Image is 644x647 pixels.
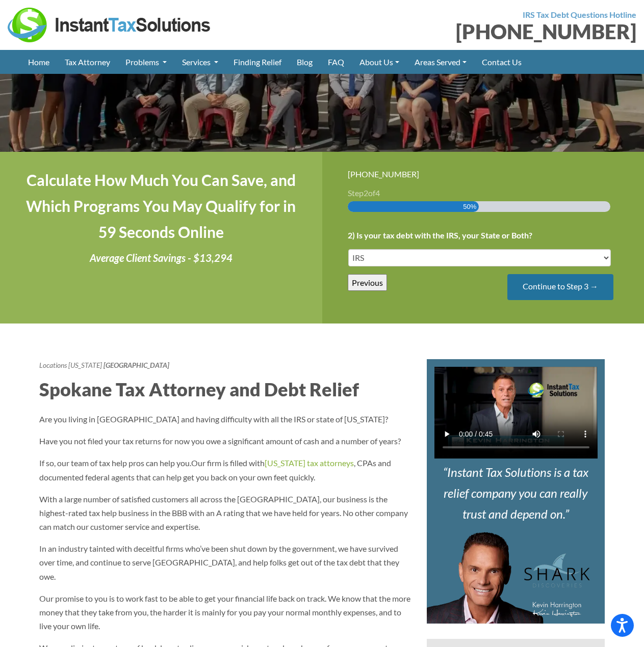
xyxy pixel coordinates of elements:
a: [US_STATE] tax attorneys [265,458,354,468]
h2: Spokane Tax Attorney and Debt Relief [39,376,411,402]
span: 50% [463,201,476,212]
div: [PHONE_NUMBER] [330,21,637,42]
a: Tax Attorney [57,50,118,74]
a: Home [20,50,57,74]
a: Areas Served [407,50,474,74]
span: Our firm is filled with , CPAs and documented federal agents that can help get you back on your o... [39,458,391,481]
input: Continue to Step 3 → [507,274,613,300]
h4: Calculate How Much You Can Save, and Which Programs You May Qualify for in 59 Seconds Online [25,167,297,245]
img: Kevin Harrington [427,532,590,624]
a: FAQ [320,50,352,74]
p: Our promise to you is to work fast to be able to get your financial life back on track. We know t... [39,591,411,633]
span: 2 [364,188,368,198]
p: In an industry tainted with deceitful firms who’ve been shut down by the government, we have surv... [39,542,411,583]
p: With a large number of satisfied customers all across the [GEOGRAPHIC_DATA], our business is the ... [39,492,411,534]
a: [US_STATE] [68,361,102,369]
i: Average Client Savings - $13,294 [90,252,233,264]
img: Instant Tax Solutions Logo [8,8,212,42]
p: Are you living in [GEOGRAPHIC_DATA] and having difficulty with all the IRS or state of [US_STATE]? [39,412,411,426]
strong: [GEOGRAPHIC_DATA] [104,361,169,369]
a: Instant Tax Solutions Logo [8,19,212,29]
p: Have you not filed your tax returns for now you owe a significant amount of cash and a number of ... [39,434,411,448]
i: Instant Tax Solutions is a tax relief company you can really trust and depend on. [443,465,588,521]
a: Problems [118,50,174,74]
p: If so, our team of tax help pros can help you. [39,456,411,483]
a: Finding Relief [226,50,289,74]
strong: IRS Tax Debt Questions Hotline [523,10,636,19]
span: 4 [375,188,380,198]
input: Previous [348,274,387,291]
label: 2) Is your tax debt with the IRS, your State or Both? [348,230,532,241]
a: About Us [352,50,407,74]
a: Locations [39,361,67,369]
a: Blog [289,50,320,74]
div: [PHONE_NUMBER] [348,167,619,181]
a: Contact Us [474,50,529,74]
h3: Step of [348,189,619,197]
a: Services [174,50,226,74]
